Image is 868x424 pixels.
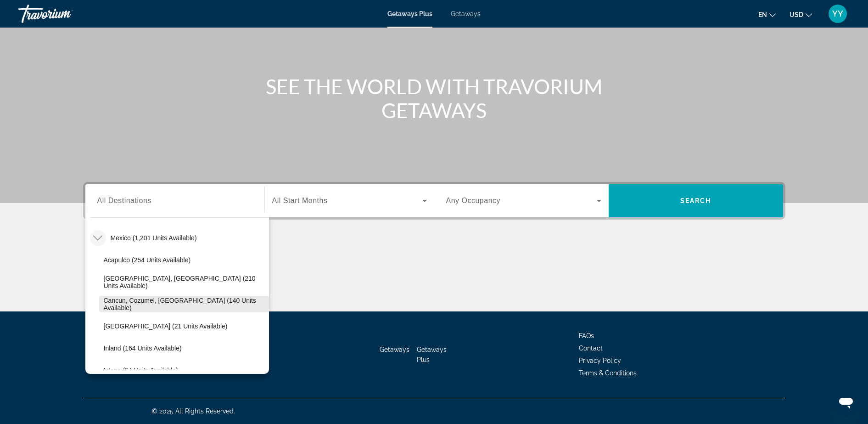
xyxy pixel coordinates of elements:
[272,197,328,204] span: All Start Months
[104,275,264,289] span: [GEOGRAPHIC_DATA], [GEOGRAPHIC_DATA] (210 units available)
[99,274,269,290] button: [GEOGRAPHIC_DATA], [GEOGRAPHIC_DATA] (210 units available)
[826,4,850,23] button: User Menu
[446,197,501,204] span: Any Occupancy
[579,345,603,352] a: Contact
[104,297,264,311] span: Cancun, Cozumel, [GEOGRAPHIC_DATA] (140 units available)
[152,407,235,415] span: © 2025 All Rights Reserved.
[790,8,812,21] button: Change currency
[106,230,202,246] button: Mexico (1,201 units available)
[609,184,783,217] button: Search
[387,10,432,17] a: Getaways Plus
[104,256,191,264] span: Acapulco (254 units available)
[18,2,110,26] a: Travorium
[99,252,269,268] button: Acapulco (254 units available)
[579,357,621,364] a: Privacy Policy
[758,11,767,18] span: en
[99,318,269,334] button: [GEOGRAPHIC_DATA] (21 units available)
[111,234,197,242] span: Mexico (1,201 units available)
[104,345,182,352] span: Inland (164 units available)
[831,387,861,417] iframe: Button to launch messaging window
[758,8,776,21] button: Change language
[380,346,409,353] a: Getaways
[832,9,843,18] span: YY
[104,322,228,330] span: [GEOGRAPHIC_DATA] (21 units available)
[99,296,269,312] button: Cancun, Cozumel, [GEOGRAPHIC_DATA] (140 units available)
[790,11,803,18] span: USD
[99,340,269,356] button: Inland (164 units available)
[451,10,481,17] a: Getaways
[97,197,151,204] span: All Destinations
[680,197,711,204] span: Search
[262,74,606,122] h1: SEE THE WORLD WITH TRAVORIUM GETAWAYS
[85,184,783,217] div: Search widget
[579,369,637,377] a: Terms & Conditions
[417,346,447,363] a: Getaways Plus
[99,362,269,379] button: Ixtapa (54 units available)
[579,332,594,339] a: FAQs
[90,230,106,246] button: Toggle Mexico (1,201 units available)
[104,367,178,374] span: Ixtapa (54 units available)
